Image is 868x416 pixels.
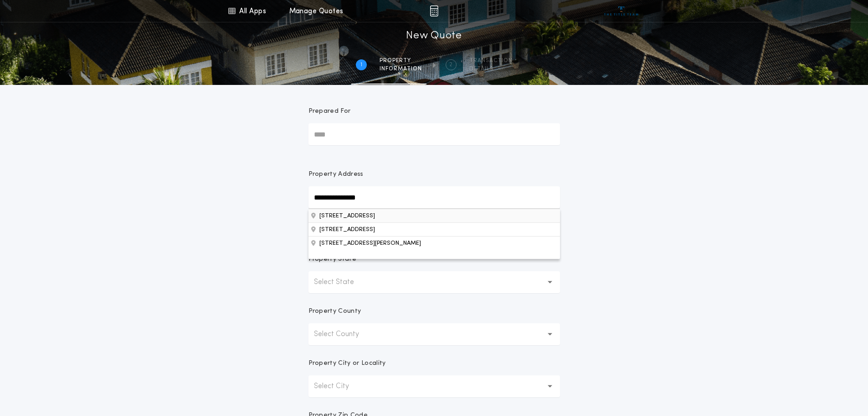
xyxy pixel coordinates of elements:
p: Select County [314,329,374,340]
span: information [380,65,422,73]
p: Property City or Locality [308,359,386,368]
h2: 2 [449,61,452,68]
p: Property County [308,307,361,316]
img: vs-icon [604,6,638,16]
span: details [469,65,513,73]
span: Transaction [469,57,513,64]
h2: 1 [360,61,362,68]
button: Select State [308,271,560,293]
button: Select City [308,375,560,397]
button: Property Address[STREET_ADDRESS][STREET_ADDRESS][PERSON_NAME] [308,209,560,222]
p: Property State [308,255,356,264]
p: Select City [314,381,364,392]
button: Select County [308,323,560,345]
p: Select State [314,277,369,288]
span: Property [380,57,422,64]
p: Property Address [308,170,560,179]
button: Property Address[STREET_ADDRESS][STREET_ADDRESS] [308,236,560,250]
h1: New Quote [406,29,462,43]
button: Property Address[STREET_ADDRESS][STREET_ADDRESS][PERSON_NAME] [308,222,560,236]
p: Prepared For [308,107,351,116]
input: Prepared For [308,123,560,145]
img: img [430,5,438,16]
